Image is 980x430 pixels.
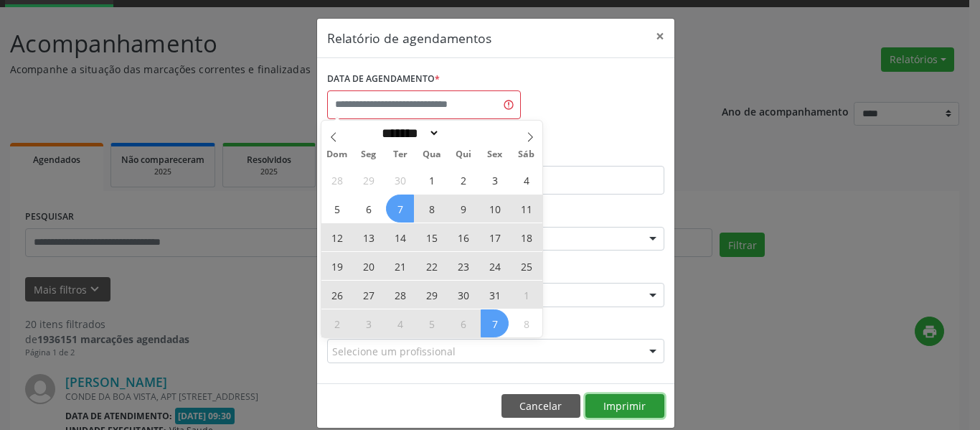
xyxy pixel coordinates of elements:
label: DATA DE AGENDAMENTO [327,68,440,90]
label: ATÉ [499,144,664,166]
span: Outubro 7, 2025 [386,195,414,223]
span: Outubro 15, 2025 [418,223,446,251]
span: Outubro 2, 2025 [449,166,477,194]
span: Novembro 2, 2025 [323,309,351,337]
span: Outubro 1, 2025 [418,166,446,194]
span: Outubro 29, 2025 [418,281,446,309]
span: Outubro 8, 2025 [418,195,446,223]
span: Qua [416,150,448,159]
span: Outubro 30, 2025 [449,281,477,309]
span: Sex [479,150,511,159]
span: Setembro 28, 2025 [323,166,351,194]
span: Outubro 21, 2025 [386,252,414,280]
button: Imprimir [585,394,664,419]
span: Setembro 30, 2025 [386,166,414,194]
span: Outubro 31, 2025 [481,281,509,309]
span: Outubro 13, 2025 [354,223,382,251]
span: Novembro 8, 2025 [512,309,540,337]
button: Cancelar [501,394,580,419]
span: Outubro 5, 2025 [323,195,351,223]
span: Outubro 17, 2025 [481,223,509,251]
span: Novembro 6, 2025 [449,309,477,337]
span: Outubro 9, 2025 [449,195,477,223]
span: Sáb [511,150,542,159]
span: Selecione um profissional [332,344,456,359]
span: Novembro 7, 2025 [481,309,509,337]
span: Outubro 16, 2025 [449,223,477,251]
span: Outubro 3, 2025 [481,166,509,194]
button: Close [646,19,674,54]
span: Outubro 24, 2025 [481,252,509,280]
span: Outubro 18, 2025 [512,223,540,251]
span: Outubro 25, 2025 [512,252,540,280]
select: Month [377,126,440,141]
span: Outubro 12, 2025 [323,223,351,251]
h5: Relatório de agendamentos [327,29,491,47]
span: Seg [353,150,385,159]
span: Outubro 22, 2025 [418,252,446,280]
span: Novembro 1, 2025 [512,281,540,309]
span: Outubro 28, 2025 [386,281,414,309]
span: Novembro 5, 2025 [418,309,446,337]
span: Outubro 4, 2025 [512,166,540,194]
span: Outubro 27, 2025 [354,281,382,309]
span: Outubro 23, 2025 [449,252,477,280]
span: Novembro 4, 2025 [386,309,414,337]
span: Outubro 14, 2025 [386,223,414,251]
span: Outubro 11, 2025 [512,195,540,223]
span: Outubro 6, 2025 [354,195,382,223]
span: Setembro 29, 2025 [354,166,382,194]
span: Outubro 26, 2025 [323,281,351,309]
span: Novembro 3, 2025 [354,309,382,337]
span: Outubro 10, 2025 [481,195,509,223]
input: Year [440,126,487,141]
span: Outubro 19, 2025 [323,252,351,280]
span: Outubro 20, 2025 [354,252,382,280]
span: Qui [448,150,479,159]
span: Dom [321,150,353,159]
span: Ter [385,150,416,159]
